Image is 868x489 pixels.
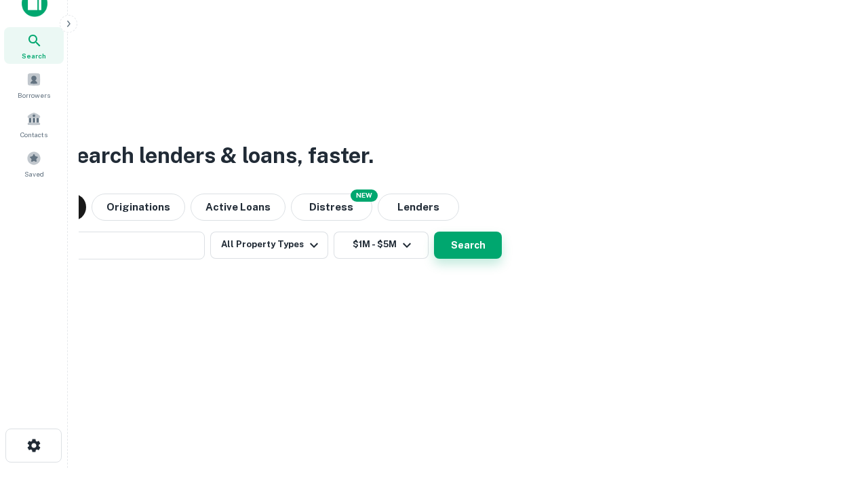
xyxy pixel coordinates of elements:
[191,194,285,221] button: Active Loans
[18,90,50,101] span: Borrowers
[24,168,44,179] span: Saved
[22,50,46,61] span: Search
[4,106,64,143] a: Contacts
[4,145,64,182] a: Saved
[4,27,64,64] a: Search
[334,232,429,259] button: $1M - $5M
[4,67,64,103] a: Borrowers
[434,232,502,259] button: Search
[92,194,185,221] button: Originations
[351,189,378,202] div: NEW
[20,129,47,140] span: Contacts
[291,194,372,221] button: Search distressed loans with lien and other non-mortgage details.
[62,139,374,172] h3: Search lenders & loans, faster.
[210,232,328,259] button: All Property Types
[378,194,459,221] button: Lenders
[800,380,868,446] iframe: Chat Widget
